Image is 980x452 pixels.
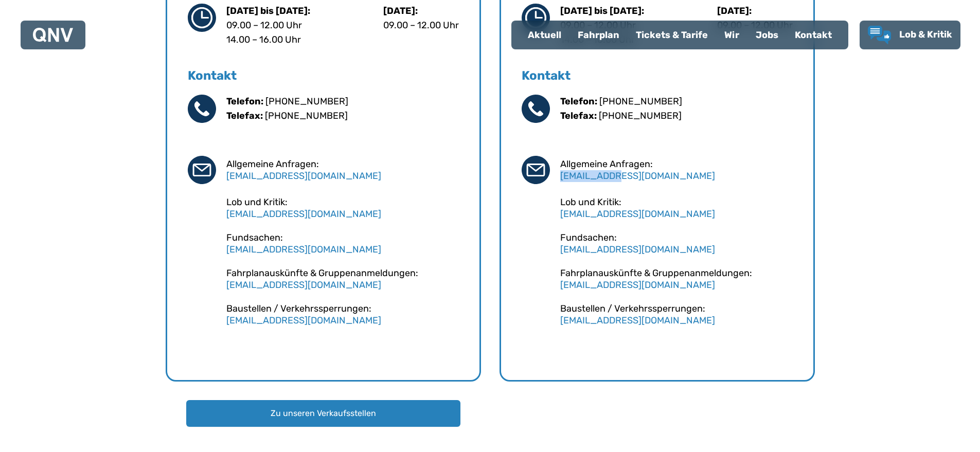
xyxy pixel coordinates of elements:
[717,4,793,18] p: [DATE]:
[226,232,459,255] div: Fundsachen:
[226,4,310,18] p: [DATE] bis [DATE]:
[226,196,459,220] div: Lob und Kritik:
[599,110,682,121] a: [PHONE_NUMBER]
[226,244,381,255] a: [EMAIL_ADDRESS][DOMAIN_NAME]
[560,303,793,326] div: Baustellen / Verkehrssperrungen:
[560,158,793,182] div: Allgemeine Anfragen:
[569,22,628,48] a: Fahrplan
[717,18,793,32] p: 09.00 – 12.00 Uhr
[868,26,952,44] a: Lob & Kritik
[560,110,597,121] b: Telefax:
[226,18,310,47] p: 09.00 – 12.00 Uhr 14.00 – 16.00 Uhr
[226,279,381,291] a: [EMAIL_ADDRESS][DOMAIN_NAME]
[522,67,793,84] h5: Kontakt
[560,315,715,326] a: [EMAIL_ADDRESS][DOMAIN_NAME]
[560,170,715,182] a: [EMAIL_ADDRESS][DOMAIN_NAME]
[560,279,715,291] a: [EMAIL_ADDRESS][DOMAIN_NAME]
[226,315,381,326] a: [EMAIL_ADDRESS][DOMAIN_NAME]
[383,4,459,18] p: [DATE]:
[560,18,644,47] p: 09.00 – 12.00 Uhr 14.00 – 16.00 Uhr
[560,96,597,107] b: Telefon:
[560,208,715,220] a: [EMAIL_ADDRESS][DOMAIN_NAME]
[787,22,840,48] a: Kontakt
[186,400,460,427] button: Zu unseren Verkaufsstellen
[899,29,952,40] span: Lob & Kritik
[226,170,381,182] a: [EMAIL_ADDRESS][DOMAIN_NAME]
[226,208,381,220] a: [EMAIL_ADDRESS][DOMAIN_NAME]
[560,244,715,255] a: [EMAIL_ADDRESS][DOMAIN_NAME]
[599,96,682,107] a: [PHONE_NUMBER]
[265,110,348,121] a: [PHONE_NUMBER]
[560,4,644,18] p: [DATE] bis [DATE]:
[226,267,459,291] div: Fahrplanauskünfte & Gruppenanmeldungen:
[265,96,348,107] a: [PHONE_NUMBER]
[520,22,569,48] a: Aktuell
[716,22,747,48] a: Wir
[560,196,793,220] div: Lob und Kritik:
[226,110,263,121] b: Telefax:
[383,18,459,32] p: 09.00 – 12.00 Uhr
[226,96,263,107] b: Telefon:
[188,67,459,84] h5: Kontakt
[628,22,716,48] a: Tickets & Tarife
[560,232,793,255] div: Fundsachen:
[33,28,73,42] img: QNV Logo
[560,267,793,291] div: Fahrplanauskünfte & Gruppenanmeldungen:
[226,303,459,326] div: Baustellen / Verkehrssperrungen:
[33,25,73,45] a: QNV Logo
[226,158,459,182] div: Allgemeine Anfragen:
[747,22,787,48] a: Jobs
